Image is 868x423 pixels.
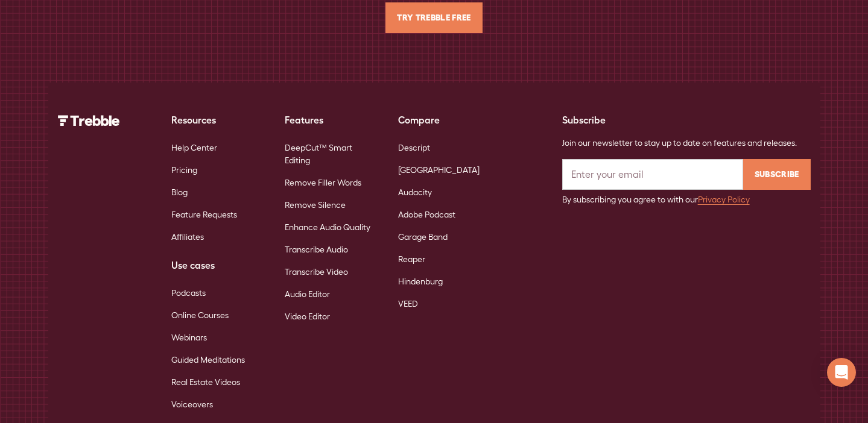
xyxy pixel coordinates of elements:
[285,194,346,216] a: Remove Silence
[698,195,750,204] a: Privacy Policy
[398,113,492,127] div: Compare
[562,113,811,127] div: Subscribe
[171,159,197,181] a: Pricing
[285,137,379,172] a: DeepCut™ Smart Editing
[171,282,206,304] a: Podcasts
[398,293,418,315] a: VEED
[398,137,430,159] a: Descript
[285,113,379,127] div: Features
[398,181,432,204] a: Audacity
[171,371,240,393] a: Real Estate Videos
[398,226,448,248] a: Garage Band
[285,172,361,194] a: Remove Filler Words
[562,137,811,149] div: Join our newsletter to stay up to date on features and releases.
[171,304,229,327] a: Online Courses
[562,159,811,206] form: Email Form
[171,204,237,226] a: Feature Requests
[171,258,265,272] div: Use cases
[285,216,370,239] a: Enhance Audio Quality
[171,137,217,159] a: Help Center
[285,239,348,261] a: Transcribe Audio
[285,283,330,305] a: Audio Editor
[285,261,348,283] a: Transcribe Video
[398,159,480,181] a: [GEOGRAPHIC_DATA]
[562,193,811,206] div: By subscribing you agree to with our
[398,204,455,226] a: Adobe Podcast
[171,327,207,349] a: Webinars
[562,159,743,190] input: Enter your email
[171,113,265,127] div: Resources
[58,115,120,126] img: Trebble Logo - AI Podcast Editor
[385,2,482,33] a: Try Trebble Free
[827,358,856,387] div: Open Intercom Messenger
[398,248,425,271] a: Reaper
[285,305,330,328] a: Video Editor
[398,271,443,293] a: Hindenburg
[171,393,213,416] a: Voiceovers
[171,226,204,248] a: Affiliates
[171,181,188,204] a: Blog
[171,349,245,371] a: Guided Meditations
[743,159,811,190] input: Subscribe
